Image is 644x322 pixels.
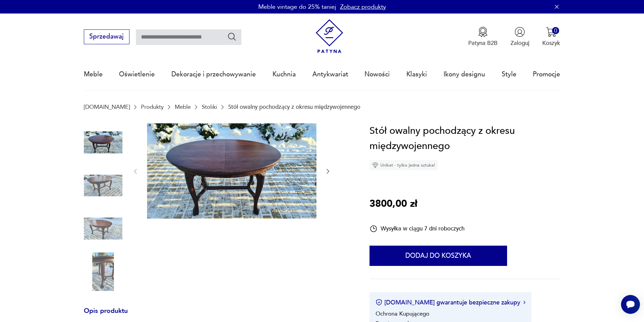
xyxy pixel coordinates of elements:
[376,298,525,307] button: [DOMAIN_NAME] gwarantuje bezpieczne zakupy
[369,225,464,233] div: Wysyłka w ciągu 7 dni roboczych
[369,160,438,170] div: Unikat - tylko jedna sztuka!
[533,59,560,90] a: Promocje
[84,29,129,44] button: Sprzedawaj
[515,27,525,37] img: Ikonka użytkownika
[84,123,122,162] img: Zdjęcie produktu Stół owalny pochodzący z okresu międzywojennego
[372,162,378,168] img: Ikona diamentu
[364,59,390,90] a: Nowości
[468,39,498,47] p: Patyna B2B
[84,166,122,205] img: Zdjęcie produktu Stół owalny pochodzący z okresu międzywojennego
[84,34,129,40] a: Sprzedawaj
[84,308,350,322] h3: Opis produktu
[468,27,498,47] a: Ikona medaluPatyna B2B
[621,295,640,314] iframe: Smartsupp widget button
[171,59,256,90] a: Dekoracje i przechowywanie
[369,196,417,212] p: 3800,00 zł
[227,32,237,42] button: Szukaj
[523,301,525,304] img: Ikona strzałki w prawo
[376,299,382,306] img: Ikona certyfikatu
[552,27,559,34] div: 0
[202,104,217,110] a: Stoliki
[542,39,560,47] p: Koszyk
[406,59,427,90] a: Klasyki
[510,27,529,47] button: Zaloguj
[147,123,316,219] img: Zdjęcie produktu Stół owalny pochodzący z okresu międzywojennego
[84,59,103,90] a: Meble
[510,39,529,47] p: Zaloguj
[312,59,348,90] a: Antykwariat
[272,59,296,90] a: Kuchnia
[84,209,122,248] img: Zdjęcie produktu Stół owalny pochodzący z okresu międzywojennego
[84,252,122,291] img: Zdjęcie produktu Stół owalny pochodzący z okresu międzywojennego
[312,19,347,53] img: Patyna - sklep z meblami i dekoracjami vintage
[369,246,507,266] button: Dodaj do koszyka
[376,310,429,318] li: Ochrona Kupującego
[84,104,130,110] a: [DOMAIN_NAME]
[228,104,360,110] p: Stół owalny pochodzący z okresu międzywojennego
[340,3,386,11] a: Zobacz produkty
[478,27,488,37] img: Ikona medalu
[141,104,164,110] a: Produkty
[119,59,155,90] a: Oświetlenie
[546,27,556,37] img: Ikona koszyka
[369,123,560,154] h1: Stół owalny pochodzący z okresu międzywojennego
[502,59,517,90] a: Style
[175,104,191,110] a: Meble
[444,59,485,90] a: Ikony designu
[542,27,560,47] button: 0Koszyk
[468,27,498,47] button: Patyna B2B
[258,3,336,11] p: Meble vintage do 25% taniej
